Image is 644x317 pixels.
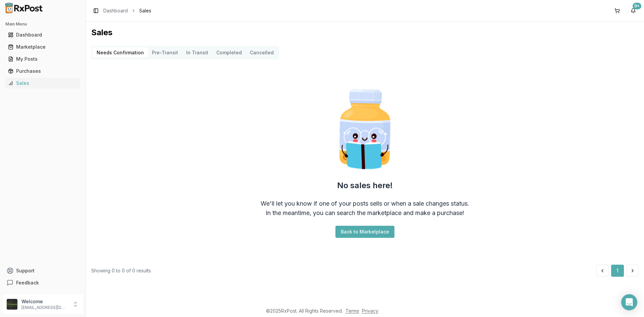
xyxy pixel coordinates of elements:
[3,66,83,76] button: Purchases
[337,180,393,191] h2: No sales here!
[611,265,624,277] button: 1
[8,56,77,62] div: My Posts
[139,7,151,14] span: Sales
[8,80,77,87] div: Sales
[322,86,408,172] img: Smart Pill Bottle
[3,42,83,52] button: Marketplace
[3,277,83,289] button: Feedback
[246,47,278,58] button: Cancelled
[8,32,77,38] div: Dashboard
[8,44,77,50] div: Marketplace
[362,308,378,314] a: Privacy
[5,65,80,77] a: Purchases
[16,279,39,286] span: Feedback
[5,53,80,65] a: My Posts
[345,308,359,314] a: Terms
[21,298,68,305] p: Welcome
[5,29,80,41] a: Dashboard
[261,199,469,208] div: We'll let you know if one of your posts sells or when a sale changes status.
[93,47,148,58] button: Needs Confirmation
[5,41,80,53] a: Marketplace
[3,54,83,64] button: My Posts
[5,21,80,27] h2: Main Menu
[182,47,212,58] button: In Transit
[3,3,46,13] img: RxPost Logo
[628,5,639,16] button: 9+
[3,30,83,40] button: Dashboard
[91,27,639,38] h1: Sales
[633,3,641,9] div: 9+
[266,208,464,218] div: In the meantime, you can search the marketplace and make a purchase!
[335,226,394,238] button: Back to Marketplace
[103,7,151,14] nav: breadcrumb
[621,294,637,310] div: Open Intercom Messenger
[21,305,68,310] p: [EMAIL_ADDRESS][DOMAIN_NAME]
[3,78,83,89] button: Sales
[3,265,83,277] button: Support
[212,47,246,58] button: Completed
[5,77,80,89] a: Sales
[103,7,128,14] a: Dashboard
[148,47,182,58] button: Pre-Transit
[7,299,17,310] img: User avatar
[8,68,77,74] div: Purchases
[91,267,151,274] div: Showing 0 to 0 of 0 results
